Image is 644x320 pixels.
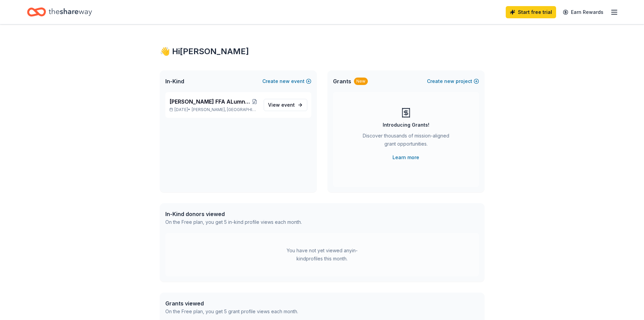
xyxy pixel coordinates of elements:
[427,77,479,85] button: Createnewproject
[165,307,298,316] div: On the Free plan, you get 5 grant profile views each month.
[333,77,351,85] span: Grants
[280,247,364,263] div: You have not yet viewed any in-kind profiles this month.
[360,132,452,151] div: Discover thousands of mission-aligned grant opportunities.
[192,107,258,112] span: [PERSON_NAME], [GEOGRAPHIC_DATA]
[27,4,92,20] a: Home
[506,6,556,18] a: Start free trial
[444,77,454,85] span: new
[392,153,419,162] a: Learn more
[165,218,302,226] div: On the Free plan, you get 5 in-kind profile views each month.
[383,121,429,129] div: Introducing Grants!
[165,210,302,218] div: In-Kind donors viewed
[169,98,251,106] span: [PERSON_NAME] FFA ALumni & Supporters Dinner Dance
[264,99,307,111] a: View event
[268,101,295,109] span: View
[169,107,258,112] p: [DATE] •
[160,46,484,57] div: 👋 Hi [PERSON_NAME]
[354,78,368,85] div: New
[281,102,295,108] span: event
[165,77,184,85] span: In-Kind
[165,299,298,307] div: Grants viewed
[559,6,607,18] a: Earn Rewards
[262,77,311,85] button: Createnewevent
[280,77,290,85] span: new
